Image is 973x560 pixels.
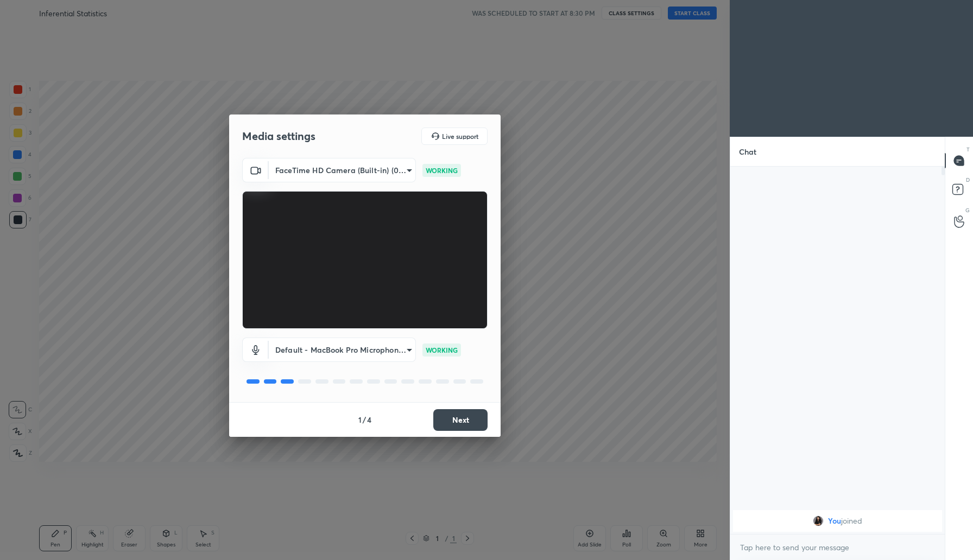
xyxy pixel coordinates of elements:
h4: 4 [367,414,371,425]
p: Chat [730,137,765,166]
p: WORKING [426,166,458,175]
h4: 1 [358,414,362,425]
span: You [828,517,841,525]
img: 5a77a23054704c85928447797e7c5680.jpg [813,516,824,526]
div: grid [730,508,945,534]
div: FaceTime HD Camera (Built-in) (05ac:8514) [269,338,416,362]
button: Next [433,409,488,431]
h2: Media settings [242,129,315,143]
p: D [966,176,970,184]
p: T [966,145,970,154]
h4: / [363,414,366,425]
p: G [965,206,970,214]
p: WORKING [426,345,458,355]
h5: Live support [442,133,478,139]
span: joined [841,517,862,525]
div: FaceTime HD Camera (Built-in) (05ac:8514) [269,158,416,182]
